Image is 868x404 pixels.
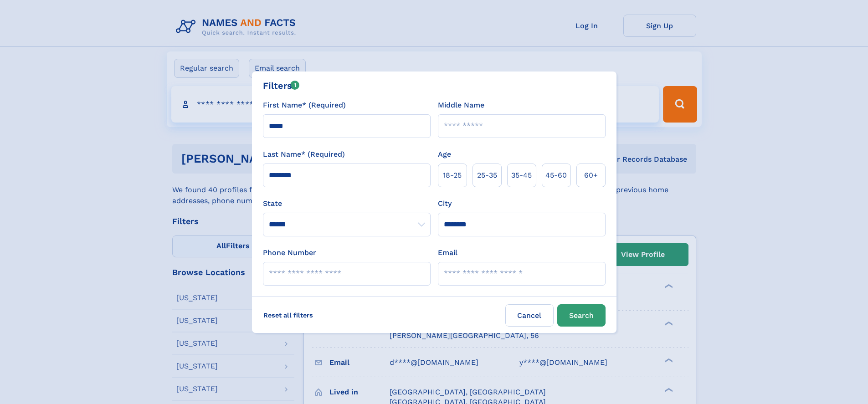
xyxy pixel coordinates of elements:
[263,149,345,160] label: Last Name* (Required)
[438,247,457,258] label: Email
[263,100,346,111] label: First Name* (Required)
[557,304,606,327] button: Search
[438,100,484,111] label: Middle Name
[263,198,431,209] label: State
[443,170,462,181] span: 18‑25
[584,170,598,181] span: 60+
[263,247,316,258] label: Phone Number
[438,198,452,209] label: City
[545,170,567,181] span: 45‑60
[438,149,451,160] label: Age
[505,304,554,327] label: Cancel
[477,170,497,181] span: 25‑35
[511,170,532,181] span: 35‑45
[257,304,319,326] label: Reset all filters
[263,79,300,92] div: Filters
